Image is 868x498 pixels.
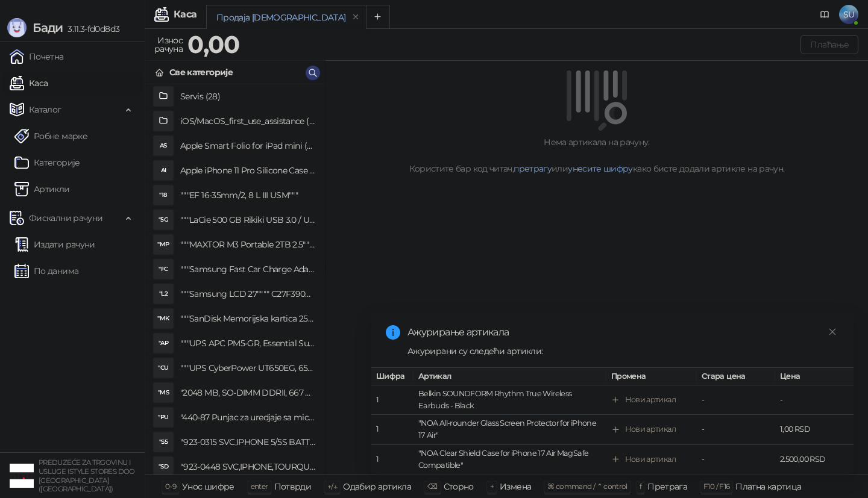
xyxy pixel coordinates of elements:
div: "MP [154,235,173,254]
td: 2.500,00 RSD [775,445,854,475]
div: AS [154,136,173,155]
h4: """EF 16-35mm/2, 8 L III USM""" [180,185,315,205]
span: enter [251,482,268,491]
th: Артикал [414,368,606,385]
td: - [697,445,775,475]
strong: 0,00 [187,30,239,59]
span: Фискални рачуни [29,206,102,230]
div: Ажурирани су следећи артикли: [407,344,839,358]
div: grid [145,84,325,475]
h4: """UPS APC PM5-GR, Essential Surge Arrest,5 utic_nica""" [180,334,315,353]
a: Издати рачуни [14,232,95,257]
div: "PU [154,408,173,427]
td: "NOA All-rounder Glass Screen Protector for iPhone 17 Air" [414,416,606,445]
h4: Apple iPhone 11 Pro Silicone Case - Black [180,161,315,180]
h4: """MAXTOR M3 Portable 2TB 2.5"""" crni eksterni hard disk HX-M201TCB/GM""" [180,235,315,254]
td: Belkin SOUNDFORM Rhythm True Wireless Earbuds - Black [414,385,606,415]
td: 1 [371,385,414,415]
div: Нови артикал [625,394,676,406]
button: Плаћање [800,35,858,54]
div: Нови артикал [625,453,676,465]
a: Категорије [14,151,80,175]
div: "MS [154,383,173,402]
div: "FC [154,260,173,279]
span: ↑/↓ [327,482,337,491]
td: 1 [371,416,414,445]
div: Износ рачуна [152,33,185,57]
span: Каталог [29,98,61,122]
div: Претрага [647,479,687,494]
th: Цена [775,368,854,385]
a: Почетна [10,45,64,69]
img: Logo [7,18,27,37]
h4: """UPS CyberPower UT650EG, 650VA/360W , line-int., s_uko, desktop""" [180,358,315,378]
button: Add tab [366,5,390,29]
span: F10 / F16 [703,482,729,491]
a: унесите шифру [568,163,633,174]
h4: "440-87 Punjac za uredjaje sa micro USB portom 4/1, Stand." [180,408,315,427]
span: ⌘ command / ⌃ control [547,482,627,491]
div: Нема артикала на рачуну. Користите бар код читач, или како бисте додали артикле на рачун. [340,135,854,175]
a: Робне марке [14,124,87,148]
img: 64x64-companyLogo-77b92cf4-9946-4f36-9751-bf7bb5fd2c7d.png [10,464,34,488]
span: Бади [33,20,63,35]
td: - [697,416,775,445]
img: Artikli [14,182,29,196]
div: Платна картица [735,479,801,494]
h4: "2048 MB, SO-DIMM DDRII, 667 MHz, Napajanje 1,8 0,1 V, Latencija CL5" [180,383,315,402]
td: "NOA Clear Shield Case for iPhone 17 Air MagSafe Compatible" [414,445,606,475]
div: Ажурирање артикала [407,325,839,340]
div: Измена [500,479,531,494]
a: Каса [10,71,48,95]
h4: """LaCie 500 GB Rikiki USB 3.0 / Ultra Compact & Resistant aluminum / USB 3.0 / 2.5""""""" [180,210,315,229]
div: "MK [154,309,173,328]
td: 1 [371,445,414,475]
h4: "923-0315 SVC,IPHONE 5/5S BATTERY REMOVAL TRAY Držač za iPhone sa kojim se otvara display [180,432,315,452]
th: Промена [606,368,697,385]
div: "S5 [154,432,173,452]
small: PREDUZEĆE ZA TRGOVINU I USLUGE ISTYLE STORES DOO [GEOGRAPHIC_DATA] ([GEOGRAPHIC_DATA]) [39,458,135,493]
div: Нови артикал [625,424,676,436]
a: ArtikliАртикли [14,177,70,201]
div: Унос шифре [182,479,234,494]
div: Продаја [DEMOGRAPHIC_DATA] [216,11,345,24]
a: Документација [815,5,834,24]
span: 3.11.3-fd0d8d3 [63,23,119,34]
h4: """Samsung LCD 27"""" C27F390FHUXEN""" [180,284,315,303]
h4: Apple Smart Folio for iPad mini (A17 Pro) - Sage [180,136,315,155]
div: "L2 [154,284,173,303]
div: "5G [154,210,173,229]
div: Одабир артикла [343,479,411,494]
span: SU [839,5,858,24]
td: 1,00 RSD [775,416,854,445]
div: "AP [154,334,173,353]
span: 0-9 [165,482,176,491]
th: Шифра [371,368,414,385]
div: Све категорије [169,66,233,79]
td: - [697,385,775,415]
th: Стара цена [697,368,775,385]
h4: "923-0448 SVC,IPHONE,TOURQUE DRIVER KIT .65KGF- CM Šrafciger " [180,457,315,476]
div: Каса [174,10,197,19]
div: "18 [154,185,173,205]
a: Close [826,325,839,338]
h4: Servis (28) [180,87,315,106]
span: + [490,482,494,491]
div: Потврди [274,479,312,494]
div: "SD [154,457,173,476]
div: AI [154,161,173,180]
div: "CU [154,358,173,378]
span: close [828,328,837,336]
span: info-circle [386,325,400,340]
h4: """Samsung Fast Car Charge Adapter, brzi auto punja_, boja crna""" [180,260,315,279]
span: f [640,482,641,491]
td: - [775,385,854,415]
h4: """SanDisk Memorijska kartica 256GB microSDXC sa SD adapterom SDSQXA1-256G-GN6MA - Extreme PLUS, ... [180,309,315,328]
h4: iOS/MacOS_first_use_assistance (4) [180,111,315,131]
div: Сторно [444,479,474,494]
span: ⌫ [427,482,437,491]
a: По данима [14,259,78,283]
a: претрагу [514,163,552,174]
button: remove [348,12,363,22]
